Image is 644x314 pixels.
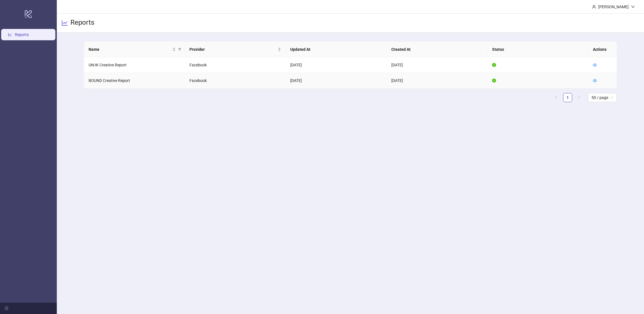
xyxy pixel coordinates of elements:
[286,42,386,57] th: Updated At
[89,46,171,52] span: Name
[286,57,386,73] td: [DATE]
[588,93,617,102] div: Page Size
[178,48,181,51] span: filter
[591,93,613,102] span: 50 / page
[593,78,597,83] a: eye
[185,57,286,73] td: Facebook
[387,73,488,88] td: [DATE]
[84,57,185,73] td: UN:IK Creative Report
[593,63,597,67] a: eye
[552,93,561,102] button: left
[185,73,286,88] td: Facebook
[577,96,581,99] span: right
[592,5,596,9] span: user
[177,45,183,54] span: filter
[185,42,286,57] th: Provider
[70,18,94,28] h3: Reports
[588,42,617,57] th: Actions
[574,93,584,102] li: Next Page
[286,73,386,88] td: [DATE]
[563,93,572,102] a: 1
[84,73,185,88] td: BOUND Creative Report
[189,46,277,52] span: Provider
[492,63,496,67] span: check-circle
[488,42,588,57] th: Status
[387,57,488,73] td: [DATE]
[492,79,496,83] span: check-circle
[574,93,584,102] button: right
[552,93,561,102] li: Previous Page
[387,42,488,57] th: Created At
[593,63,597,67] span: eye
[15,32,29,37] a: Reports
[84,42,185,57] th: Name
[61,20,68,26] span: line-chart
[596,4,631,10] div: [PERSON_NAME]
[5,306,9,310] span: menu-fold
[555,96,558,99] span: left
[631,5,635,9] span: down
